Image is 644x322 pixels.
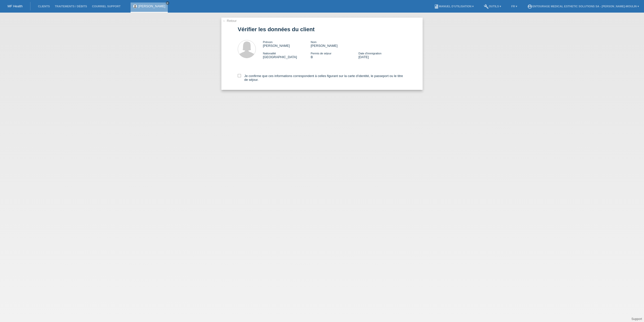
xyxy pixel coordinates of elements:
[52,5,90,8] a: Traitements / débits
[223,19,237,23] a: ← Retour
[631,317,642,321] a: Support
[527,4,532,9] i: account_circle
[358,51,406,59] div: [DATE]
[263,40,311,48] div: [PERSON_NAME]
[311,52,332,55] span: Permis de séjour
[311,41,316,44] span: Nom
[90,5,123,8] a: Courriel Support
[311,40,358,48] div: [PERSON_NAME]
[434,4,439,9] i: book
[263,41,273,44] span: Prénom
[8,4,23,8] a: MF Health
[263,51,311,59] div: [GEOGRAPHIC_DATA]
[35,5,52,8] a: Clients
[358,52,381,55] span: Date d'immigration
[509,5,520,8] a: FR ▾
[431,5,476,8] a: bookManuel d’utilisation ▾
[166,2,169,4] i: close
[238,26,406,32] h1: Vérifier les données du client
[484,4,489,9] i: build
[311,51,358,59] div: B
[138,4,165,8] a: [PERSON_NAME]
[481,5,504,8] a: buildOutils ▾
[525,5,641,8] a: account_circleENTOURAGE Medical Esthetic Solutions SA - [PERSON_NAME]-Moulin ▾
[238,74,406,82] label: Je confirme que ces informations correspondent à celles figurant sur la carte d’identité, le pass...
[166,1,169,5] a: close
[263,52,276,55] span: Nationalité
